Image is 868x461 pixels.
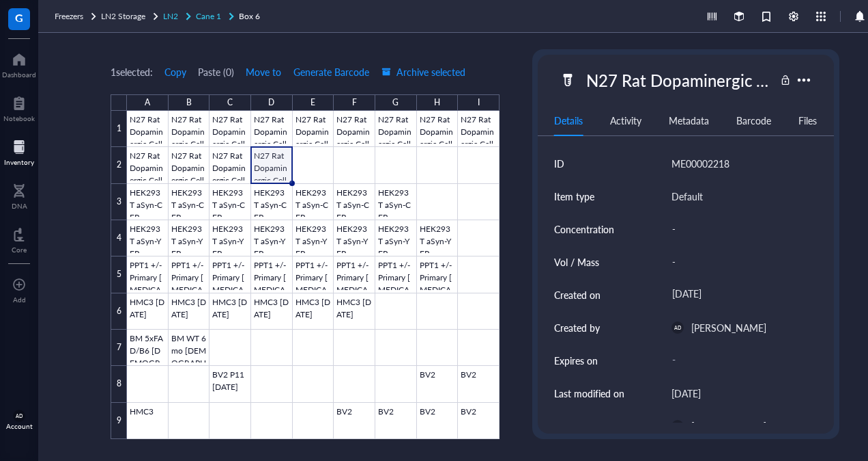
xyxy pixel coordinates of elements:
[227,94,233,111] div: C
[13,295,26,304] div: Add
[198,61,234,83] button: Paste (0)
[12,224,27,254] a: Core
[554,222,614,237] div: Concentration
[554,287,601,302] div: Created on
[111,147,127,183] div: 2
[246,66,281,77] span: Move to
[3,114,35,122] div: Notebook
[671,385,701,401] div: [DATE]
[101,10,145,22] span: LN2 Storage
[610,113,641,128] div: Activity
[554,254,599,269] div: Vol / Mass
[196,10,221,22] span: Cane 1
[666,215,812,243] div: -
[392,94,399,111] div: G
[164,66,186,77] span: Copy
[434,94,440,111] div: H
[554,156,564,171] div: ID
[666,282,812,307] div: [DATE]
[554,113,583,128] div: Details
[671,188,703,205] div: Default
[6,422,33,430] div: Account
[2,49,36,79] a: Dashboard
[12,202,27,210] div: DNA
[554,189,594,204] div: Item type
[671,155,729,172] div: ME00002218
[554,320,600,335] div: Created by
[554,419,624,434] div: Last modified by
[381,66,465,77] span: Archive selected
[478,94,480,111] div: I
[111,366,127,402] div: 8
[111,403,127,439] div: 9
[2,70,36,79] div: Dashboard
[293,61,370,83] button: Generate Barcode
[101,10,160,23] a: LN2 Storage
[352,94,357,111] div: F
[163,10,178,22] span: LN2
[111,293,127,330] div: 6
[580,66,775,94] div: N27 Rat Dopaminergic Cell - P1 - Waleed Minzal
[12,180,27,210] a: DNA
[554,386,624,401] div: Last modified on
[381,61,466,83] button: Archive selected
[798,113,817,128] div: Files
[245,61,282,83] button: Move to
[55,10,83,22] span: Freezers
[15,9,23,26] span: G
[239,10,263,23] a: Box 6
[3,92,35,122] a: Notebook
[691,418,766,434] div: [PERSON_NAME]
[666,348,812,373] div: -
[268,94,274,111] div: D
[669,113,709,128] div: Metadata
[111,111,127,147] div: 1
[293,66,369,77] span: Generate Barcode
[111,64,153,79] div: 1 selected:
[163,10,236,23] a: LN2Cane 1
[666,248,812,276] div: -
[736,113,771,128] div: Barcode
[111,220,127,256] div: 4
[4,158,34,166] div: Inventory
[554,353,598,368] div: Expires on
[111,184,127,220] div: 3
[55,10,98,23] a: Freezers
[186,94,192,111] div: B
[145,94,150,111] div: A
[12,246,27,254] div: Core
[691,319,766,336] div: [PERSON_NAME]
[4,136,34,166] a: Inventory
[111,256,127,293] div: 5
[310,94,315,111] div: E
[164,61,187,83] button: Copy
[111,330,127,366] div: 7
[674,325,682,331] span: AD
[16,413,23,419] span: AD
